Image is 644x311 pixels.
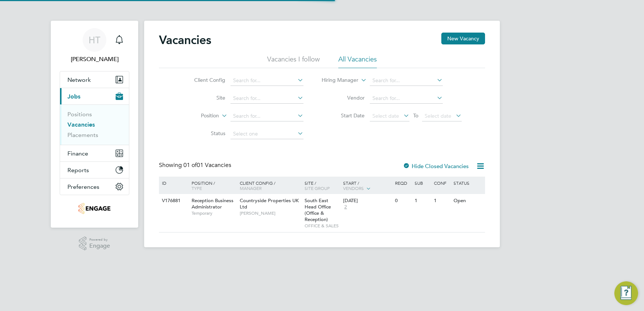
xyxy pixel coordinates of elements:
[183,77,225,83] label: Client Config
[160,194,186,208] div: V176881
[67,111,92,118] a: Positions
[305,197,331,223] span: South East Head Office (Office & Reception)
[411,111,421,120] span: To
[89,35,100,45] span: HT
[432,177,451,189] div: Conf
[60,55,129,64] span: Helen Thurgood
[160,177,186,189] div: ID
[89,237,110,243] span: Powered by
[267,55,320,68] li: Vacancies I follow
[413,177,432,189] div: Sub
[372,113,399,119] span: Select date
[614,281,638,305] button: Engage Resource Center
[192,185,202,191] span: Type
[67,76,91,83] span: Network
[230,111,303,121] input: Search for...
[51,21,138,228] nav: Main navigation
[60,88,129,104] button: Jobs
[60,162,129,178] button: Reports
[393,194,412,208] div: 0
[186,177,238,194] div: Position /
[240,210,301,216] span: [PERSON_NAME]
[183,161,197,169] span: 01 of
[370,93,443,104] input: Search for...
[343,185,364,191] span: Vendors
[60,145,129,161] button: Finance
[230,129,303,139] input: Select one
[403,163,469,170] label: Hide Closed Vacancies
[322,112,365,119] label: Start Date
[413,194,432,208] div: 1
[303,177,342,194] div: Site /
[343,198,391,204] div: [DATE]
[441,33,485,44] button: New Vacancy
[370,76,443,86] input: Search for...
[393,177,412,189] div: Reqd
[316,77,358,84] label: Hiring Manager
[159,33,211,47] h2: Vacancies
[78,203,111,214] img: yourrecruit-logo-retina.png
[183,94,225,101] label: Site
[240,197,299,210] span: Countryside Properties UK Ltd
[343,204,348,210] span: 2
[89,243,110,249] span: Engage
[60,71,129,88] button: Network
[305,223,340,229] span: OFFICE & SALES
[67,121,95,128] a: Vacancies
[238,177,303,194] div: Client Config /
[432,194,451,208] div: 1
[425,113,451,119] span: Select date
[192,197,233,210] span: Reception Business Administrator
[341,177,393,195] div: Start /
[67,183,99,190] span: Preferences
[305,185,330,191] span: Site Group
[60,28,129,64] a: HT[PERSON_NAME]
[240,185,262,191] span: Manager
[183,130,225,137] label: Status
[338,55,377,68] li: All Vacancies
[60,104,129,145] div: Jobs
[322,94,365,101] label: Vendor
[79,237,110,251] a: Powered byEngage
[60,178,129,195] button: Preferences
[183,161,231,169] span: 01 Vacancies
[60,203,129,214] a: Go to home page
[452,177,484,189] div: Status
[159,161,233,169] div: Showing
[176,112,219,120] label: Position
[230,93,303,104] input: Search for...
[230,76,303,86] input: Search for...
[192,210,236,216] span: Temporary
[67,167,89,174] span: Reports
[67,150,88,157] span: Finance
[67,93,80,100] span: Jobs
[67,131,98,138] a: Placements
[452,194,484,208] div: Open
